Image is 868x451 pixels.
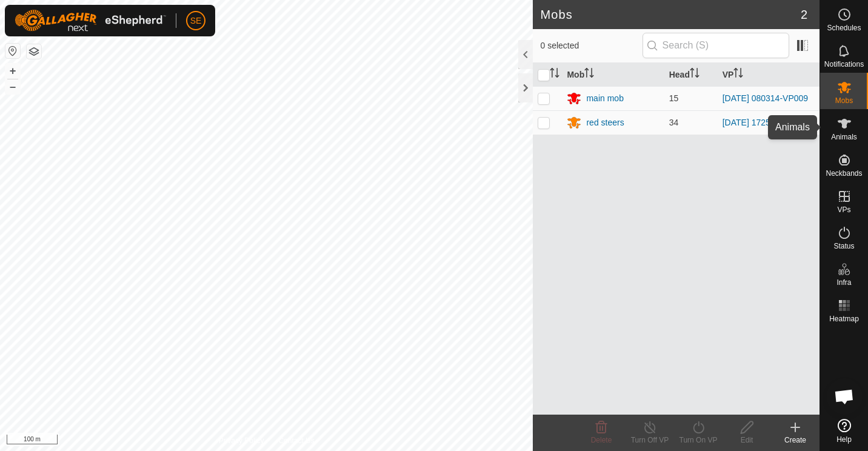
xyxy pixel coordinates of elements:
[674,435,723,446] div: Turn On VP
[824,61,864,68] span: Notifications
[562,63,664,87] th: Mob
[820,414,868,448] a: Help
[723,93,808,103] a: [DATE] 080314-VP009
[829,315,859,322] span: Heatmap
[27,44,41,59] button: Map Layers
[801,5,807,24] span: 2
[540,39,642,52] span: 0 selected
[540,7,800,22] h2: Mobs
[771,435,820,446] div: Create
[836,436,852,443] span: Help
[733,70,743,79] p-sorticon: Activate to sort
[690,70,699,79] p-sorticon: Activate to sort
[833,242,854,250] span: Status
[669,93,679,103] span: 15
[827,24,861,32] span: Schedules
[836,279,851,286] span: Infra
[643,33,789,58] input: Search (S)
[586,116,624,129] div: red steers
[586,92,623,105] div: main mob
[5,64,20,78] button: +
[15,10,166,32] img: Gallagher Logo
[669,118,679,127] span: 34
[826,170,862,177] span: Neckbands
[723,435,771,446] div: Edit
[831,133,857,141] span: Animals
[835,97,853,104] span: Mobs
[190,15,202,27] span: SE
[837,206,850,213] span: VPs
[723,118,808,127] a: [DATE] 172526-VP003
[550,70,559,79] p-sorticon: Activate to sort
[591,436,612,444] span: Delete
[5,79,20,94] button: –
[626,435,674,446] div: Turn Off VP
[278,435,314,446] a: Contact Us
[584,70,594,79] p-sorticon: Activate to sort
[219,435,264,446] a: Privacy Policy
[826,378,863,415] div: Open chat
[5,44,20,58] button: Reset Map
[718,63,820,87] th: VP
[664,63,718,87] th: Head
